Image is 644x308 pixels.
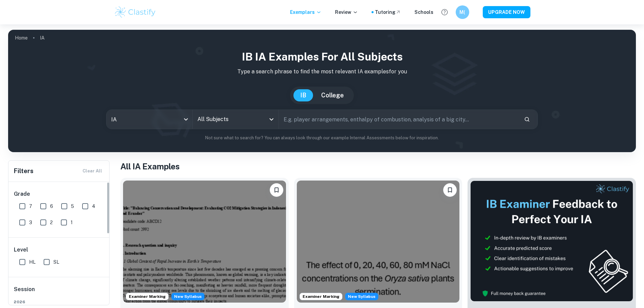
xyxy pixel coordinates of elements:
[414,8,433,16] a: Schools
[293,89,313,101] button: IB
[14,246,104,254] h6: Level
[456,5,469,19] button: M(
[15,33,28,43] a: Home
[14,190,104,198] h6: Grade
[29,203,32,210] span: 7
[345,293,378,300] span: New Syllabus
[290,8,321,16] p: Exemplars
[483,6,530,18] button: UPGRADE NOW
[470,181,633,302] img: Thumbnail
[171,293,205,300] div: Starting from the May 2026 session, the ESS IA requirements have changed. We created this exempla...
[521,114,533,125] button: Search
[14,68,630,76] p: Type a search phrase to find the most relevant IA examples for you
[443,183,457,197] button: Bookmark
[53,258,59,266] span: SL
[50,219,53,226] span: 2
[106,110,192,129] div: IA
[14,135,630,141] p: Not sure what to search for? You can always look through our example Internal Assessments below f...
[270,183,283,197] button: Bookmark
[300,293,342,300] span: Examiner Marking
[29,219,32,226] span: 3
[297,181,460,303] img: ESS IA example thumbnail: To what extent do diPerent NaCl concentr
[14,285,104,299] h6: Session
[40,34,45,42] p: IA
[120,160,636,172] h1: All IA Examples
[71,219,73,226] span: 1
[14,49,630,65] h1: IB IA examples for all subjects
[126,293,168,300] span: Examiner Marking
[50,203,53,210] span: 6
[267,115,276,124] button: Open
[345,293,378,300] div: Starting from the May 2026 session, the ESS IA requirements have changed. We created this exempla...
[335,8,358,16] p: Review
[14,299,104,305] span: 2026
[114,5,157,19] img: Clastify logo
[71,203,74,210] span: 5
[314,89,351,101] button: College
[29,258,35,266] span: HL
[92,203,95,210] span: 4
[8,30,636,152] img: profile cover
[375,8,401,16] a: Tutoring
[458,8,466,16] h6: M(
[439,6,450,18] button: Help and Feedback
[171,293,205,300] span: New Syllabus
[14,166,33,176] h6: Filters
[279,110,519,129] input: E.g. player arrangements, enthalpy of combustion, analysis of a big city...
[123,181,286,303] img: ESS IA example thumbnail: To what extent do CO2 emissions contribu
